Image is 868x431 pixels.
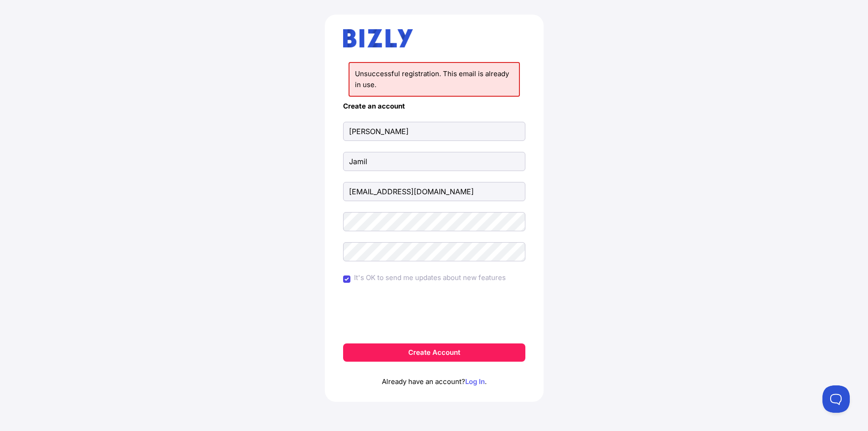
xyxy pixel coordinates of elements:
li: Unsuccessful registration. This email is already in use. [349,62,520,97]
h4: Create an account [343,102,525,111]
input: Last Name [343,152,525,171]
button: Create Account [343,343,525,362]
input: Email [343,182,525,201]
p: Already have an account? . [343,362,525,387]
input: First Name [343,122,525,141]
iframe: Toggle Customer Support [822,385,850,413]
a: Log In [465,377,485,386]
img: bizly_logo.svg [343,29,413,47]
label: It's OK to send me updates about new features [354,272,506,283]
iframe: reCAPTCHA [365,297,503,332]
